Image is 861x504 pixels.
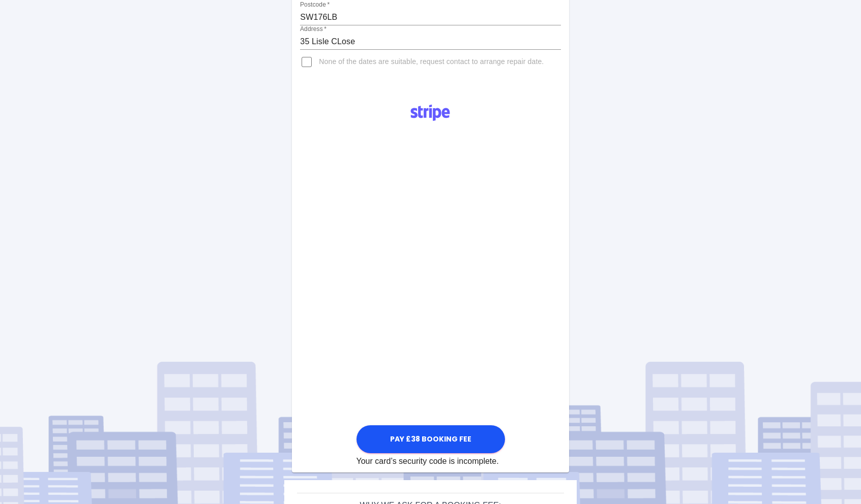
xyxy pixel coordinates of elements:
[354,128,507,422] iframe: To enrich screen reader interactions, please activate Accessibility in Grammarly extension settings
[300,1,330,9] label: Postcode
[357,425,505,453] button: Pay £38 Booking Fee
[405,101,456,125] img: Logo
[356,455,504,467] div: Your card’s security code is incomplete.
[300,25,326,34] label: Address
[319,57,544,67] span: None of the dates are suitable, request contact to arrange repair date.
